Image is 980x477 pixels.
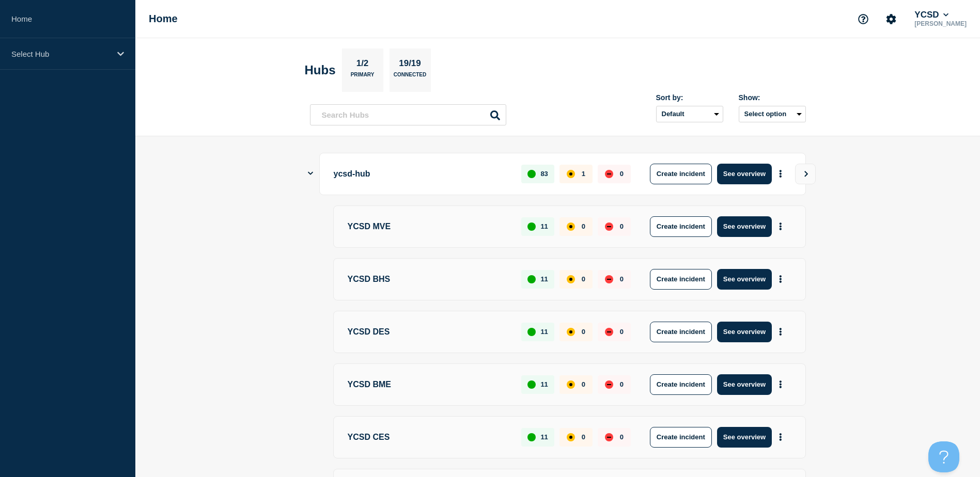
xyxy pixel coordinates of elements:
p: YCSD CES [348,427,510,448]
button: More actions [774,375,787,394]
p: 0 [620,222,624,230]
iframe: Help Scout Beacon - Open [928,441,959,472]
p: 0 [620,380,624,388]
div: down [605,170,613,178]
h2: Hubs [305,63,336,77]
p: 11 [540,328,548,336]
button: See overview [717,427,772,448]
p: 1/2 [352,58,372,72]
p: 0 [620,170,624,178]
button: More actions [774,322,787,341]
p: [PERSON_NAME] [912,20,969,27]
div: affected [567,380,575,389]
p: YCSD BME [348,374,510,395]
div: affected [567,222,575,231]
button: See overview [717,322,772,342]
p: YCSD DES [348,322,510,342]
p: 0 [582,328,585,336]
p: 0 [620,328,624,336]
p: 11 [540,433,548,441]
button: More actions [774,269,787,289]
h1: Home [149,13,178,25]
div: down [605,275,613,283]
p: YCSD BHS [348,269,510,290]
div: up [527,433,536,441]
select: Sort by [656,106,723,122]
p: 11 [540,275,548,283]
div: affected [567,328,575,336]
button: See overview [717,216,772,237]
p: Connected [394,72,426,83]
button: More actions [774,427,787,447]
button: YCSD [912,10,951,20]
div: down [605,328,613,336]
input: Search Hubs [310,104,506,125]
div: Sort by: [656,93,723,102]
div: affected [567,433,575,441]
div: up [527,328,536,336]
p: YCSD MVE [348,216,510,237]
div: down [605,222,613,231]
button: Create incident [650,427,712,448]
p: 83 [540,170,548,178]
button: Create incident [650,374,712,395]
div: down [605,433,613,441]
button: Support [852,8,874,30]
button: More actions [774,164,787,183]
button: Account settings [880,8,902,30]
p: Select Hub [11,50,111,58]
div: up [527,275,536,283]
div: up [527,222,536,231]
div: Show: [739,93,806,102]
p: 0 [620,275,624,283]
button: View [795,164,816,184]
div: up [527,170,536,178]
p: 0 [582,222,585,230]
p: 0 [620,433,624,441]
p: ycsd-hub [334,164,510,184]
div: affected [567,275,575,283]
button: See overview [717,374,772,395]
p: 1 [582,170,585,178]
button: Create incident [650,269,712,290]
button: Create incident [650,164,712,184]
button: Create incident [650,322,712,342]
button: Select option [739,106,806,122]
button: Show Connected Hubs [308,170,313,178]
button: More actions [774,217,787,236]
p: 11 [540,222,548,230]
p: 0 [582,275,585,283]
button: See overview [717,269,772,290]
div: up [527,380,536,389]
button: Create incident [650,216,712,237]
button: See overview [717,164,772,184]
p: 0 [582,433,585,441]
p: 0 [582,380,585,388]
div: affected [567,170,575,178]
p: 19/19 [395,58,425,72]
p: Primary [351,72,375,83]
div: down [605,380,613,389]
p: 11 [540,380,548,388]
